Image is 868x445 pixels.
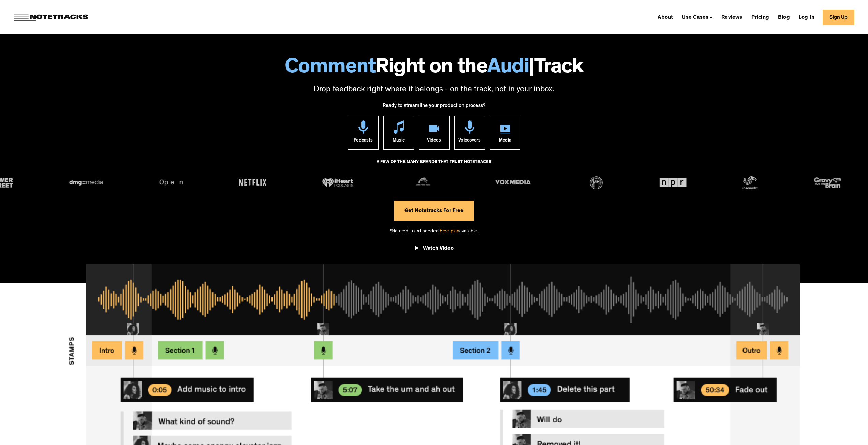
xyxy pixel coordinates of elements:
a: Voiceovers [454,116,485,150]
div: Videos [427,134,441,149]
p: Drop feedback right where it belongs - on the track, not in your inbox. [7,84,861,96]
div: Music [393,134,405,149]
span: Comment [285,58,376,79]
div: Use Cases [679,12,715,23]
div: Ready to streamline your production process? [383,99,485,116]
div: Podcasts [354,134,373,149]
div: Voiceovers [458,134,481,149]
a: Sign Up [823,10,854,25]
a: Music [383,116,414,150]
div: *No credit card needed. available. [390,221,478,240]
a: Log In [796,12,817,23]
span: Free plan [440,229,459,234]
span: Audi [487,58,529,79]
a: Podcasts [348,116,379,150]
a: Reviews [719,12,745,23]
a: Blog [775,12,793,23]
a: Videos [419,116,450,150]
a: Get Notetracks For Free [394,201,474,221]
span: | [529,58,534,79]
a: open lightbox [415,240,454,259]
div: Watch Video [423,245,454,252]
div: A FEW OF THE MANY BRANDS THAT TRUST NOTETRACKS [377,157,491,175]
div: Media [499,134,511,149]
a: Pricing [749,12,772,23]
h1: Right on the Track [7,58,861,79]
a: About [655,12,676,23]
div: Use Cases [682,15,708,20]
a: Media [490,116,520,150]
